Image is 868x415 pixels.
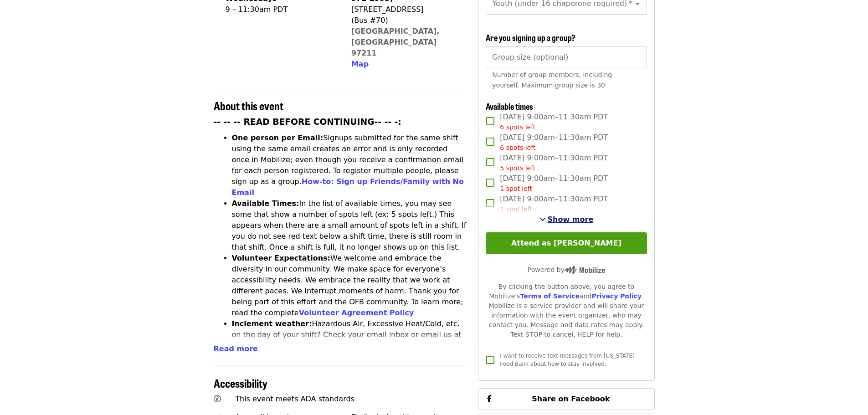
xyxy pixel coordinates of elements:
[500,144,535,151] span: 6 spots left
[232,198,467,253] li: In the list of available times, you may see some that show a number of spots left (ex: 5 spots le...
[232,177,464,197] a: How-to: Sign up Friends/Family with No Email
[232,133,467,198] li: Signups submitted for the same shift using the same email creates an error and is only recorded o...
[214,344,258,353] span: Read more
[232,254,331,262] strong: Volunteer Expectations:
[532,395,610,403] span: Share on Facebook
[486,31,575,43] span: Are you signing up a group?
[539,214,594,225] button: See more timeslots
[548,215,594,224] span: Show more
[486,46,647,68] input: [object Object]
[235,395,354,403] span: This event meets ADA standards
[492,71,612,89] span: Number of group members, including yourself. Maximum group size is 30
[226,4,333,15] div: 9 – 11:30am PDT
[500,112,608,132] span: [DATE] 9:00am–11:30am PDT
[500,194,608,214] span: [DATE] 9:00am–11:30am PDT
[232,199,299,208] strong: Available Times:
[351,59,369,70] button: Map
[486,282,647,339] div: By clicking the button above, you agree to Mobilize's and . Mobilize is a service provider and wi...
[232,133,324,142] strong: One person per Email:
[565,266,605,274] img: Powered by Mobilize
[214,343,258,354] button: Read more
[214,97,283,113] span: About this event
[214,117,401,127] strong: -- -- -- READ BEFORE CONTINUING-- -- -:
[591,292,642,300] a: Privacy Policy
[500,185,532,192] span: 1 spot left
[232,253,467,318] li: We welcome and embrace the diversity in our community. We make space for everyone’s accessibility...
[500,153,608,173] span: [DATE] 9:00am–11:30am PDT
[486,100,533,112] span: Available times
[500,164,535,172] span: 5 spots left
[351,4,460,15] div: [STREET_ADDRESS]
[478,388,654,410] button: Share on Facebook
[232,319,312,328] strong: Inclement weather:
[528,266,605,273] span: Powered by
[299,308,414,317] a: Volunteer Agreement Policy
[500,353,634,367] span: I want to receive text messages from [US_STATE] Food Bank about how to stay involved.
[214,375,267,391] span: Accessibility
[351,60,369,68] span: Map
[351,15,460,26] div: (Bus #70)
[500,132,608,153] span: [DATE] 9:00am–11:30am PDT
[351,27,440,57] a: [GEOGRAPHIC_DATA], [GEOGRAPHIC_DATA] 97211
[500,173,608,194] span: [DATE] 9:00am–11:30am PDT
[214,395,221,403] i: universal-access icon
[500,205,532,213] span: 1 spot left
[486,232,647,254] button: Attend as [PERSON_NAME]
[500,123,535,131] span: 6 spots left
[232,318,467,373] li: Hazardous Air, Excessive Heat/Cold, etc. on the day of your shift? Check your email inbox or emai...
[520,292,580,300] a: Terms of Service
